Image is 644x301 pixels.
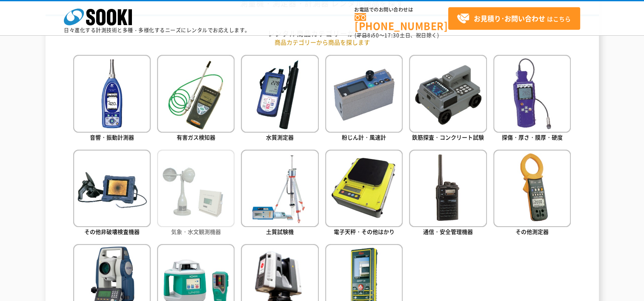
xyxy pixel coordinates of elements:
[493,150,571,238] a: その他測定器
[474,13,545,23] strong: お見積り･お問い合わせ
[493,150,571,227] img: その他測定器
[73,38,571,47] p: 商品カテゴリーから商品を探します
[241,55,318,132] img: 水質測定器
[157,55,235,132] img: 有害ガス検知器
[412,133,484,141] span: 鉄筋探査・コンクリート試験
[73,55,151,143] a: 音響・振動計測器
[409,150,487,238] a: 通信・安全管理機器
[334,227,395,236] span: 電子天秤・その他はかり
[367,31,379,39] span: 8:50
[157,150,235,227] img: 気象・水文観測機器
[241,150,318,238] a: 土質試験機
[266,133,294,141] span: 水質測定器
[409,150,487,227] img: 通信・安全管理機器
[409,55,487,132] img: 鉄筋探査・コンクリート試験
[325,55,403,132] img: 粉じん計・風速計
[493,55,571,132] img: 探傷・厚さ・膜厚・硬度
[342,133,386,141] span: 粉じん計・風速計
[157,150,235,238] a: 気象・水文観測機器
[157,55,235,143] a: 有害ガス検知器
[325,150,403,227] img: 電子天秤・その他はかり
[493,55,571,143] a: 探傷・厚さ・膜厚・硬度
[241,150,318,227] img: 土質試験機
[355,7,448,12] span: お電話でのお問い合わせは
[325,55,403,143] a: 粉じん計・風速計
[177,133,215,141] span: 有害ガス検知器
[266,227,294,236] span: 土質試験機
[502,133,563,141] span: 探傷・厚さ・膜厚・硬度
[171,227,221,236] span: 気象・水文観測機器
[241,55,318,143] a: 水質測定器
[384,31,400,39] span: 17:30
[409,55,487,143] a: 鉄筋探査・コンクリート試験
[84,227,140,236] span: その他非破壊検査機器
[64,28,250,33] p: 日々進化する計測技術と多種・多様化するニーズにレンタルでお応えします。
[448,7,580,30] a: お見積り･お問い合わせはこちら
[423,227,473,236] span: 通信・安全管理機器
[90,133,134,141] span: 音響・振動計測器
[457,12,571,25] span: はこちら
[325,150,403,238] a: 電子天秤・その他はかり
[515,227,549,236] span: その他測定器
[355,13,448,31] a: [PHONE_NUMBER]
[73,55,151,132] img: 音響・振動計測器
[73,150,151,227] img: その他非破壊検査機器
[73,150,151,238] a: その他非破壊検査機器
[355,31,439,39] span: (平日 ～ 土日、祝日除く)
